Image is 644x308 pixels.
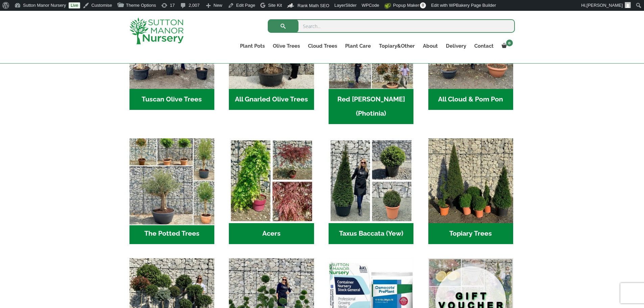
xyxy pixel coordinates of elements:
a: Visit product category Red Robin (Photinia) [329,4,413,124]
a: Olive Trees [269,41,304,51]
h2: All Cloud & Pom Pon [428,89,513,110]
img: logo [129,18,184,44]
span: 0 [506,40,513,46]
a: Live [69,2,80,8]
img: Home - Untitled Project [329,138,413,223]
img: Home - Untitled Project 4 [229,138,314,223]
a: Visit product category Taxus Baccata (Yew) [329,138,413,244]
a: Plant Care [341,41,375,51]
h2: Acers [229,223,314,244]
a: Visit product category Topiary Trees [428,138,513,244]
span: Rank Math SEO [297,3,329,8]
span: Site Kit [268,3,282,8]
h2: Taxus Baccata (Yew) [329,223,413,244]
h2: All Gnarled Olive Trees [229,89,314,110]
a: Visit product category The Potted Trees [129,138,214,244]
a: Topiary&Other [375,41,419,51]
span: 0 [420,2,426,8]
img: Home - new coll [127,136,216,226]
h2: The Potted Trees [129,223,214,244]
span: [PERSON_NAME] [587,3,623,8]
a: Visit product category Acers [229,138,314,244]
a: 0 [498,41,515,51]
img: Home - C8EC7518 C483 4BAA AA61 3CAAB1A4C7C4 1 201 a [428,138,513,223]
a: Plant Pots [236,41,269,51]
h2: Topiary Trees [428,223,513,244]
a: Contact [470,41,498,51]
h2: Tuscan Olive Trees [129,89,214,110]
h2: Red [PERSON_NAME] (Photinia) [329,89,413,124]
a: Delivery [442,41,470,51]
a: Cloud Trees [304,41,341,51]
a: About [419,41,442,51]
input: Search... [268,19,515,33]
